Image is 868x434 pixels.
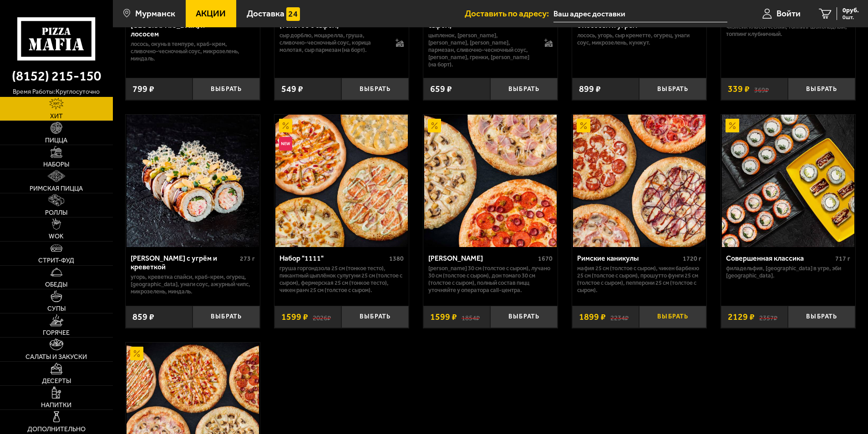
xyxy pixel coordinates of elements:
[788,306,855,328] button: Выбрать
[843,15,859,20] span: 0 шт.
[428,265,553,294] p: [PERSON_NAME] 30 см (толстое с сыром), Лучано 30 см (толстое с сыром), Дон Томаго 30 см (толстое ...
[759,313,777,322] s: 2357 ₽
[341,306,409,328] button: Выбрать
[777,9,801,18] span: Войти
[132,313,154,322] span: 859 ₽
[577,254,680,262] div: Римские каникулы
[490,78,558,100] button: Выбрать
[572,115,706,247] a: АкционныйРимские каникулы
[279,32,387,54] p: сыр дорблю, моцарелла, груша, сливочно-чесночный соус, корица молотая, сыр пармезан (на борт).
[279,137,293,151] img: Новинка
[722,115,854,247] img: Совершенная классика
[728,313,755,322] span: 2129 ₽
[30,186,83,192] span: Римская пицца
[430,313,457,322] span: 1599 ₽
[313,313,331,322] s: 2026 ₽
[131,254,238,271] div: [PERSON_NAME] с угрём и креветкой
[193,78,260,100] button: Выбрать
[196,9,226,18] span: Акции
[721,115,855,247] a: АкционныйСовершенная классика
[726,119,739,132] img: Акционный
[281,85,303,94] span: 549 ₽
[553,5,727,22] input: Ваш адрес доставки
[579,85,601,94] span: 899 ₽
[279,254,387,262] div: Набор "1111"
[428,32,536,68] p: цыпленок, [PERSON_NAME], [PERSON_NAME], [PERSON_NAME], пармезан, сливочно-чесночный соус, [PERSON...
[389,255,404,262] span: 1380
[462,313,480,322] s: 1854 ₽
[279,119,293,132] img: Акционный
[610,313,629,322] s: 2234 ₽
[132,85,154,94] span: 799 ₽
[42,378,71,384] span: Десерты
[726,254,833,262] div: Совершенная классика
[25,354,87,360] span: Салаты и закуски
[279,265,404,294] p: Груша горгондзола 25 см (тонкое тесто), Пикантный цыплёнок сулугуни 25 см (толстое с сыром), Ферм...
[135,9,175,18] span: Мурманск
[428,254,536,262] div: [PERSON_NAME]
[726,265,850,279] p: Филадельфия, [GEOGRAPHIC_DATA] в угре, Эби [GEOGRAPHIC_DATA].
[45,282,67,288] span: Обеды
[240,255,255,262] span: 273 г
[490,306,558,328] button: Выбрать
[47,306,66,312] span: Супы
[45,137,67,144] span: Пицца
[126,115,260,247] a: Ролл Калипсо с угрём и креветкой
[465,9,553,18] span: Доставить по адресу:
[131,40,255,62] p: лосось, окунь в темпуре, краб-крем, сливочно-чесночный соус, микрозелень, миндаль.
[49,233,64,240] span: WOK
[41,402,71,409] span: Напитки
[538,255,553,262] span: 1670
[726,23,850,38] p: Чизкейк классический, топпинг шоколадный, топпинг клубничный.
[577,119,590,132] img: Акционный
[683,255,701,262] span: 1720 г
[50,113,63,120] span: Хит
[193,306,260,328] button: Выбрать
[788,78,855,100] button: Выбрать
[430,85,452,94] span: 659 ₽
[843,7,859,14] span: 0 руб.
[754,85,769,94] s: 369 ₽
[341,78,409,100] button: Выбрать
[38,257,74,264] span: Стрит-фуд
[131,273,255,295] p: угорь, креветка спайси, краб-крем, огурец, [GEOGRAPHIC_DATA], унаги соус, ажурный чипс, микрозеле...
[428,119,442,132] img: Акционный
[130,347,144,360] img: Акционный
[27,426,86,433] span: Дополнительно
[247,9,284,18] span: Доставка
[577,32,701,46] p: лосось, угорь, Сыр креметте, огурец, унаги соус, микрозелень, кунжут.
[127,115,259,247] img: Ролл Калипсо с угрём и креветкой
[639,78,706,100] button: Выбрать
[639,306,706,328] button: Выбрать
[275,115,408,247] img: Набор "1111"
[274,115,409,247] a: АкционныйНовинкаНабор "1111"
[728,85,750,94] span: 339 ₽
[835,255,850,262] span: 717 г
[424,115,557,247] img: Хет Трик
[45,210,67,216] span: Роллы
[281,313,308,322] span: 1599 ₽
[423,115,558,247] a: АкционныйХет Трик
[573,115,706,247] img: Римские каникулы
[579,313,606,322] span: 1899 ₽
[43,161,69,168] span: Наборы
[286,7,300,21] img: 15daf4d41897b9f0e9f617042186c801.svg
[43,330,70,336] span: Горячее
[577,265,701,294] p: Мафия 25 см (толстое с сыром), Чикен Барбекю 25 см (толстое с сыром), Прошутто Фунги 25 см (толст...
